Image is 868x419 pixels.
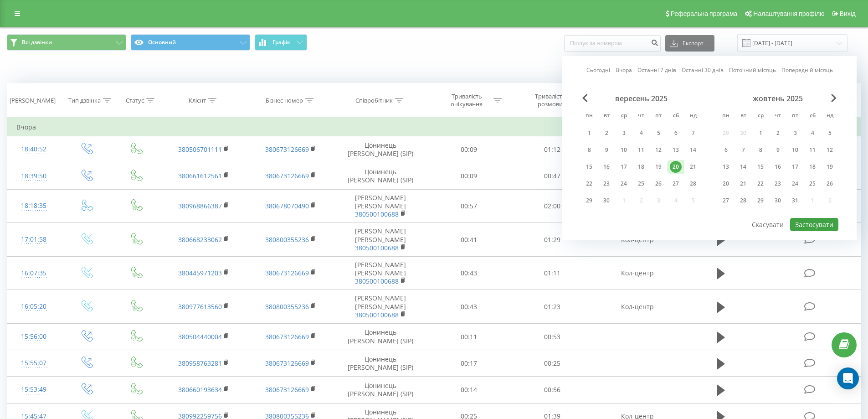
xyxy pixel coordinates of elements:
[772,178,784,190] div: 23
[355,210,399,218] a: 380500100688
[687,161,699,173] div: 21
[717,177,734,191] div: пн 20 жовт 2025 р.
[752,177,769,191] div: ср 22 жовт 2025 р.
[178,269,222,277] a: 380445971203
[16,197,51,215] div: 18:18:35
[511,377,594,403] td: 00:56
[684,143,702,157] div: нд 14 вер 2025 р.
[772,161,784,173] div: 16
[806,161,818,173] div: 18
[635,161,647,173] div: 18
[615,160,632,174] div: ср 17 вер 2025 р.
[736,109,750,123] abbr: вівторок
[637,66,676,74] a: Останні 7 днів
[720,195,732,207] div: 27
[615,177,632,191] div: ср 24 вер 2025 р.
[16,328,51,346] div: 15:56:00
[178,235,222,244] a: 380668233062
[178,359,222,367] a: 380958763281
[752,143,769,157] div: ср 8 жовт 2025 р.
[355,277,399,285] a: 380500100688
[7,118,861,136] td: Вчора
[772,144,784,156] div: 9
[755,144,766,156] div: 8
[687,144,699,156] div: 14
[617,109,631,123] abbr: середа
[788,109,802,123] abbr: п’ятниця
[667,177,684,191] div: сб 27 вер 2025 р.
[22,39,52,46] span: Всі дзвінки
[786,143,804,157] div: пт 10 жовт 2025 р.
[601,178,612,190] div: 23
[717,194,734,207] div: пн 27 жовт 2025 р.
[334,189,427,223] td: [PERSON_NAME] [PERSON_NAME]
[734,194,752,207] div: вт 28 жовт 2025 р.
[737,144,749,156] div: 7
[737,195,749,207] div: 28
[667,143,684,157] div: сб 13 вер 2025 р.
[511,189,594,223] td: 02:00
[427,223,511,257] td: 00:41
[806,109,819,123] abbr: субота
[804,143,821,157] div: сб 11 жовт 2025 р.
[583,178,595,190] div: 22
[615,143,632,157] div: ср 10 вер 2025 р.
[717,143,734,157] div: пн 6 жовт 2025 р.
[16,140,51,158] div: 18:40:52
[16,167,51,185] div: 18:39:50
[582,94,588,102] span: Previous Month
[178,302,222,311] a: 380977613560
[334,350,427,377] td: Цонинець [PERSON_NAME] (SIP)
[583,127,595,139] div: 1
[729,66,776,74] a: Поточний місяць
[131,34,250,51] button: Основний
[717,94,838,103] div: жовтень 2025
[427,324,511,350] td: 00:11
[804,126,821,140] div: сб 4 жовт 2025 р.
[755,127,766,139] div: 1
[719,109,733,123] abbr: понеділок
[734,177,752,191] div: вт 21 жовт 2025 р.
[806,178,818,190] div: 25
[789,144,801,156] div: 10
[786,177,804,191] div: пт 24 жовт 2025 р.
[618,127,630,139] div: 3
[632,126,650,140] div: чт 4 вер 2025 р.
[189,97,206,104] div: Клієнт
[670,178,682,190] div: 27
[427,163,511,189] td: 00:09
[511,290,594,324] td: 01:23
[598,194,615,207] div: вт 30 вер 2025 р.
[334,223,427,257] td: [PERSON_NAME] [PERSON_NAME]
[821,126,838,140] div: нд 5 жовт 2025 р.
[684,126,702,140] div: нд 7 вер 2025 р.
[334,290,427,324] td: [PERSON_NAME] [PERSON_NAME]
[804,177,821,191] div: сб 25 жовт 2025 р.
[265,235,309,244] a: 380800355236
[598,143,615,157] div: вт 9 вер 2025 р.
[265,385,309,394] a: 380673126669
[684,160,702,174] div: нд 21 вер 2025 р.
[511,324,594,350] td: 00:53
[265,302,309,311] a: 380800355236
[632,160,650,174] div: чт 18 вер 2025 р.
[737,178,749,190] div: 21
[355,97,393,104] div: Співробітник
[684,177,702,191] div: нд 28 вер 2025 р.
[652,178,664,190] div: 26
[755,161,766,173] div: 15
[734,160,752,174] div: вт 14 жовт 2025 р.
[582,109,596,123] abbr: понеділок
[652,109,665,123] abbr: п’ятниця
[650,177,667,191] div: пт 26 вер 2025 р.
[265,359,309,367] a: 380673126669
[601,127,612,139] div: 2
[682,66,724,74] a: Останні 30 днів
[821,177,838,191] div: нд 26 жовт 2025 р.
[754,109,767,123] abbr: середа
[601,144,612,156] div: 9
[526,93,575,108] div: Тривалість розмови
[266,97,303,104] div: Бізнес номер
[789,161,801,173] div: 17
[10,97,56,104] div: [PERSON_NAME]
